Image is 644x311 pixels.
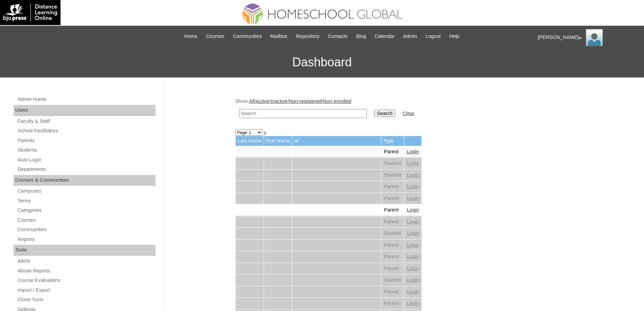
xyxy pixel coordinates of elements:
a: Login [407,149,419,154]
a: Parents [17,136,156,145]
a: Login [407,196,419,201]
td: Parent [381,286,404,298]
span: Repository [296,32,319,40]
a: Inactive [270,98,288,104]
a: All [249,98,254,104]
td: Parent [381,204,404,216]
a: Login [407,289,419,294]
div: Tools [14,245,156,256]
td: Last Name [236,136,264,146]
td: Type [381,136,404,146]
td: Student [381,158,404,169]
div: Users [14,105,156,116]
a: Login [407,219,419,224]
a: Courses [17,216,156,224]
a: Login [407,172,419,178]
h3: Dashboard [3,47,641,77]
a: Clone Tools [17,295,156,304]
a: Students [17,146,156,154]
a: Admin Home [17,95,156,104]
div: Show: | | | | [235,98,570,122]
a: Active [256,98,269,104]
a: Contacts [325,32,351,40]
td: Student [381,170,404,181]
span: Home [184,32,197,40]
span: Blog [356,32,366,40]
td: First Name [264,136,292,146]
span: Mailbox [270,32,288,40]
a: Mailbox [267,32,291,40]
a: Login [407,301,419,306]
a: Clear [403,111,414,116]
td: Parent [381,146,404,158]
a: Login [407,277,419,283]
a: Login [407,230,419,236]
a: Faculty & Staff [17,117,156,126]
span: Calendar [375,32,395,40]
span: Communities [233,32,262,40]
a: Import / Export [17,286,156,294]
a: Non-registered [289,98,322,104]
a: Courses [202,32,228,40]
td: Parent [381,240,404,251]
a: School Facilitators [17,127,156,135]
a: Admin [400,32,421,40]
td: Parent [381,193,404,204]
a: Abuse Reports [17,267,156,275]
a: Help [446,32,463,40]
input: Search [239,109,367,118]
span: Courses [206,32,224,40]
div: [PERSON_NAME] [538,29,637,46]
td: Id [292,136,381,146]
a: Campuses [17,187,156,195]
a: Non-enrolled [323,98,351,104]
a: Blog [353,32,369,40]
a: Login [407,242,419,248]
img: logo-white.png [3,3,57,22]
td: Parent [381,181,404,193]
div: Courses & Communities [14,175,156,186]
td: Student [381,228,404,239]
a: Terms [17,197,156,205]
a: Login [407,266,419,271]
a: » [264,130,266,135]
td: Student [381,274,404,286]
a: Login [407,254,419,259]
td: Parent [381,216,404,228]
a: Login [407,207,419,213]
span: Help [449,32,459,40]
a: Login [407,184,419,189]
a: Calendar [371,32,398,40]
a: Communities [230,32,265,40]
img: Ariane Ebuen [586,29,603,46]
a: Home [181,32,201,40]
a: Auto Login [17,156,156,164]
input: Search [374,110,395,117]
td: Parent [381,263,404,274]
a: Categories [17,206,156,215]
span: Contacts [328,32,348,40]
a: Course Evaluations [17,276,156,285]
td: Parent [381,298,404,309]
a: Reports [17,235,156,244]
span: Admin [403,32,417,40]
a: Login [407,160,419,166]
a: Alerts [17,257,156,265]
a: Logout [422,32,444,40]
a: Departments [17,165,156,174]
td: Parent [381,251,404,263]
span: Logout [426,32,441,40]
a: Communities [17,225,156,234]
a: Repository [292,32,323,40]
